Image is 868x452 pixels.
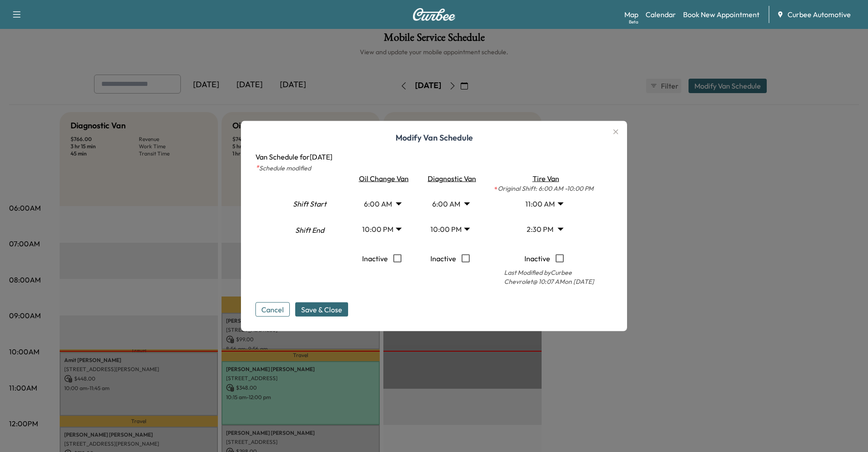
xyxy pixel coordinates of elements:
[629,19,638,25] div: Beta
[349,173,414,184] div: Oil Change Van
[412,8,456,21] img: Curbee Logo
[486,173,602,184] div: Tire Van
[624,9,638,20] a: MapBeta
[524,249,550,268] p: Inactive
[255,132,613,151] h1: Modify Van Schedule
[277,221,342,248] div: Shift End
[295,302,348,317] button: Save & Close
[255,162,613,173] p: Schedule modified
[517,217,571,242] div: 2:30 PM
[423,191,477,217] div: 6:00 AM
[683,9,759,20] a: Book New Appointment
[517,191,571,217] div: 11:00 AM
[255,302,290,317] button: Cancel
[430,249,456,268] p: Inactive
[418,173,482,184] div: Diagnostic Van
[301,304,342,315] span: Save & Close
[486,268,602,286] p: Last Modified by Curbee Chevrolet @ 10:07 AM on [DATE]
[788,9,851,20] span: Curbee Automotive
[355,191,409,217] div: 6:00 AM
[362,249,388,268] p: Inactive
[423,217,477,242] div: 10:00 PM
[646,9,676,20] a: Calendar
[277,192,342,219] div: Shift Start
[355,217,409,242] div: 10:00 PM
[255,151,613,162] p: Van Schedule for [DATE]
